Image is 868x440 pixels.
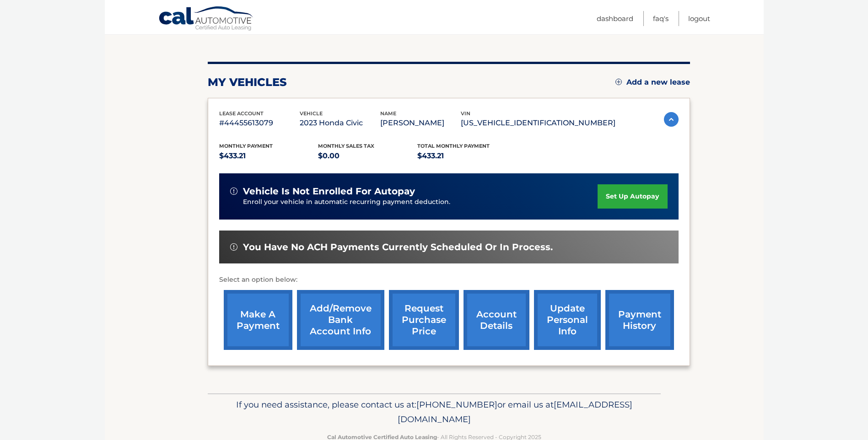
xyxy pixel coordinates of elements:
[534,290,601,350] a: update personal info
[461,117,615,129] p: [US_VEHICLE_IDENTIFICATION_NUMBER]
[219,150,318,162] p: $433.21
[615,78,690,87] a: Add a new lease
[688,11,710,26] a: Logout
[597,11,633,26] a: Dashboard
[243,241,553,253] span: You have no ACH payments currently scheduled or in process.
[230,188,237,195] img: alert-white.svg
[300,110,323,117] span: vehicle
[417,143,490,149] span: Total Monthly Payment
[214,397,655,427] p: If you need assistance, please contact us at: or email us at
[598,184,667,209] a: set up autopay
[615,79,622,85] img: add.svg
[318,150,417,162] p: $0.00
[219,110,264,117] span: lease account
[219,274,679,285] p: Select an option below:
[605,290,674,350] a: payment history
[464,290,529,350] a: account details
[416,399,497,410] span: [PHONE_NUMBER]
[208,75,287,89] h2: my vehicles
[398,399,632,424] span: [EMAIL_ADDRESS][DOMAIN_NAME]
[297,290,384,350] a: Add/Remove bank account info
[318,143,374,149] span: Monthly sales Tax
[461,110,470,117] span: vin
[380,117,461,129] p: [PERSON_NAME]
[300,117,380,129] p: 2023 Honda Civic
[219,143,273,149] span: Monthly Payment
[224,290,292,350] a: make a payment
[417,150,517,162] p: $433.21
[389,290,459,350] a: request purchase price
[219,117,300,129] p: #44455613079
[664,112,679,127] img: accordion-active.svg
[243,186,415,197] span: vehicle is not enrolled for autopay
[380,110,396,117] span: name
[243,197,598,207] p: Enroll your vehicle in automatic recurring payment deduction.
[158,6,254,32] a: Cal Automotive
[653,11,669,26] a: FAQ's
[230,243,237,251] img: alert-white.svg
